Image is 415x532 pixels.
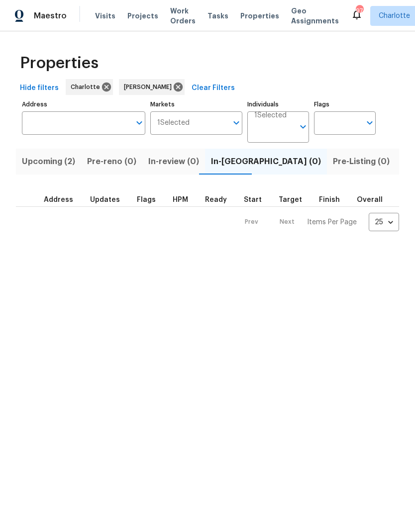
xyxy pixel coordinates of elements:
label: Address [22,101,145,107]
span: Upcoming (2) [22,155,75,169]
button: Open [296,120,310,134]
span: Clear Filters [192,82,235,94]
label: Flags [314,101,376,107]
div: [PERSON_NAME] [119,79,185,95]
span: Charlotte [379,11,410,21]
span: Finish [319,196,340,203]
span: Ready [205,196,227,203]
span: In-[GEOGRAPHIC_DATA] (0) [211,155,321,169]
label: Individuals [247,101,309,107]
div: Charlotte [66,79,113,95]
span: [PERSON_NAME] [124,82,176,92]
span: Hide filters [20,82,59,94]
div: 97 [356,6,363,16]
span: Charlotte [71,82,104,92]
button: Open [229,116,243,130]
span: Pre-reno (0) [87,155,136,169]
span: HPM [173,196,188,203]
span: 1 Selected [157,119,190,127]
span: Maestro [34,11,67,21]
button: Hide filters [16,79,63,97]
span: Tasks [207,12,228,19]
span: In-review (0) [148,155,199,169]
div: Target renovation project end date [279,196,311,203]
span: Pre-Listing (0) [333,155,390,169]
button: Clear Filters [188,79,239,97]
span: Flags [137,196,156,203]
label: Markets [150,101,243,107]
button: Open [132,116,146,130]
span: Address [44,196,73,203]
span: Properties [240,11,279,21]
span: Start [244,196,262,203]
div: Days past target finish date [357,196,392,203]
span: Properties [20,58,99,68]
div: Actual renovation start date [244,196,271,203]
span: Projects [127,11,158,21]
div: Projected renovation finish date [319,196,349,203]
nav: Pagination Navigation [235,213,399,231]
div: 25 [369,209,399,235]
p: Items Per Page [307,217,357,227]
div: Earliest renovation start date (first business day after COE or Checkout) [205,196,236,203]
span: Overall [357,196,383,203]
span: Visits [95,11,115,21]
span: Target [279,196,302,203]
span: 1 Selected [254,111,287,120]
span: Geo Assignments [291,6,339,26]
span: Updates [90,196,120,203]
button: Open [363,116,377,130]
span: Work Orders [170,6,196,26]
